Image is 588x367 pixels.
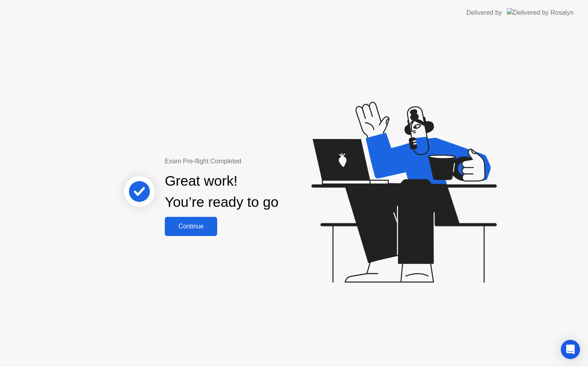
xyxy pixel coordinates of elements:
[507,8,574,17] img: Delivered by Rosalyn
[165,171,278,213] div: Great work! You’re ready to go
[167,223,215,230] div: Continue
[561,340,580,359] div: Open Intercom Messenger
[466,8,502,18] div: Delivered by
[165,217,217,236] button: Continue
[165,157,330,166] div: Exam Pre-flight Completed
